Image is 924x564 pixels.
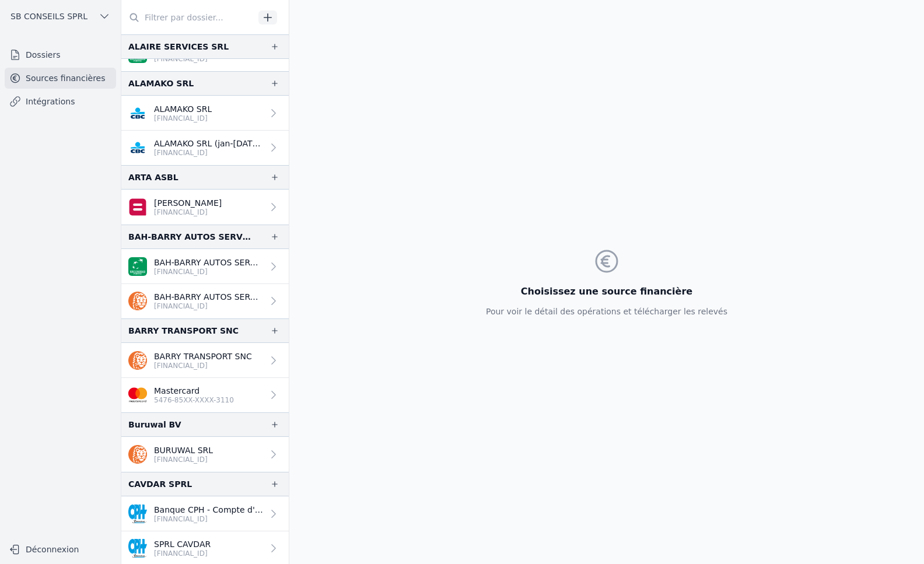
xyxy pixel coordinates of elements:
a: BAH-BARRY AUTOS SERVICES SPRL [FINANCIAL_ID] [121,284,289,318]
p: [FINANCIAL_ID] [154,54,263,64]
p: [FINANCIAL_ID] [154,114,212,123]
div: ALAIRE SERVICES SRL [128,40,229,54]
a: BARRY TRANSPORT SNC [FINANCIAL_ID] [121,343,289,378]
img: ing.png [128,351,147,370]
div: Buruwal BV [128,418,181,432]
p: ALAMAKO SRL (jan-[DATE]) [154,138,263,149]
img: imageedit_2_6530439554.png [128,386,147,404]
img: CBC_CREGBEBB.png [128,104,147,122]
p: [FINANCIAL_ID] [154,361,252,370]
p: Pour voir le détail des opérations et télécharger les relevés [486,306,727,317]
div: BAH-BARRY AUTOS SERVICES BVBA [128,230,251,244]
a: Dossiers [5,44,116,65]
a: Sources financières [5,68,116,89]
div: ALAMAKO SRL [128,76,194,90]
a: Intégrations [5,91,116,112]
img: ing.png [128,445,147,464]
img: ing.png [128,292,147,310]
p: [PERSON_NAME] [154,197,222,209]
p: Banque CPH - Compte d'épargne [154,504,263,516]
input: Filtrer par dossier... [121,7,254,28]
p: BURUWAL SRL [154,444,213,456]
p: [FINANCIAL_ID] [154,549,211,558]
a: [PERSON_NAME] [FINANCIAL_ID] [121,190,289,225]
img: CBC_CREGBEBB.png [128,138,147,157]
div: BARRY TRANSPORT SNC [128,324,239,338]
p: BAH-BARRY AUTOS SERVICES B [154,257,263,268]
p: Mastercard [154,385,234,397]
div: ARTA ASBL [128,170,178,184]
p: SPRL CAVDAR [154,538,211,550]
a: BAH-BARRY AUTOS SERVICES B [FINANCIAL_ID] [121,249,289,284]
button: SB CONSEILS SPRL [5,7,116,26]
a: ALAMAKO SRL (jan-[DATE]) [FINANCIAL_ID] [121,131,289,165]
h3: Choisissez une source financière [486,285,727,299]
span: SB CONSEILS SPRL [10,10,87,22]
p: ALAMAKO SRL [154,103,212,115]
img: BANQUE_CPH_CPHBBE75XXX.png [128,505,147,523]
p: [FINANCIAL_ID] [154,302,263,311]
div: CAVDAR SPRL [128,477,192,491]
p: 5476-85XX-XXXX-3110 [154,395,234,405]
p: [FINANCIAL_ID] [154,208,222,217]
p: BAH-BARRY AUTOS SERVICES SPRL [154,291,263,303]
p: [FINANCIAL_ID] [154,267,263,276]
a: BURUWAL SRL [FINANCIAL_ID] [121,437,289,472]
p: BARRY TRANSPORT SNC [154,351,252,362]
a: Banque CPH - Compte d'épargne [FINANCIAL_ID] [121,496,289,531]
a: ALAMAKO SRL [FINANCIAL_ID] [121,96,289,131]
img: BANQUE_CPH_CPHBBE75XXX.png [128,539,147,558]
p: [FINANCIAL_ID] [154,148,263,157]
a: Mastercard 5476-85XX-XXXX-3110 [121,378,289,412]
p: [FINANCIAL_ID] [154,455,213,464]
img: belfius-1.png [128,198,147,216]
img: BNP_BE_BUSINESS_GEBABEBB.png [128,257,147,276]
button: Déconnexion [5,540,116,559]
p: [FINANCIAL_ID] [154,514,263,524]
